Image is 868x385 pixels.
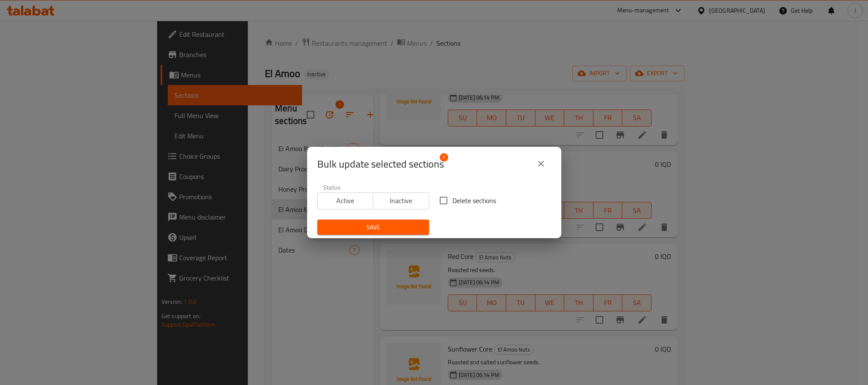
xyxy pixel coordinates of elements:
[317,192,374,209] button: Active
[452,195,496,206] span: Delete sections
[531,154,551,174] button: close
[321,195,370,207] span: Active
[373,192,429,209] button: Inactive
[324,222,422,233] span: Save
[440,153,448,162] span: 1
[377,195,426,207] span: Inactive
[317,220,429,235] button: Save
[317,157,444,171] span: Selected section count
